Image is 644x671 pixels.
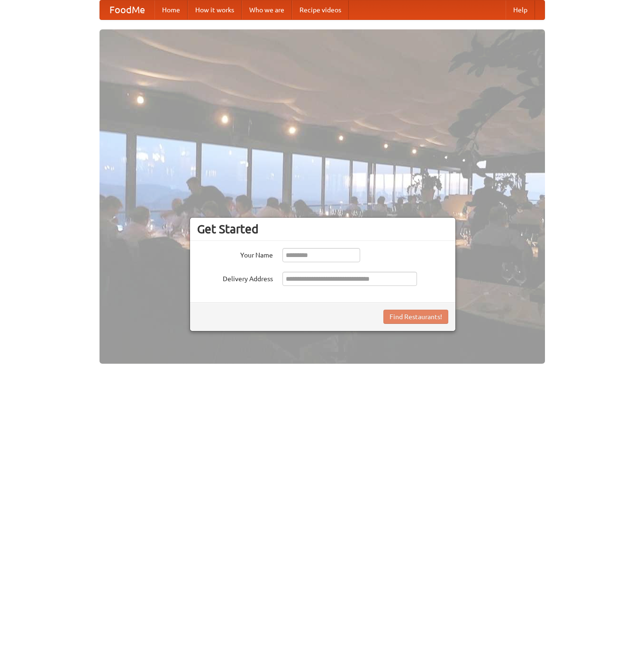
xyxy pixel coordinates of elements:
[506,0,535,19] a: Help
[197,222,448,236] h3: Get Started
[188,0,242,19] a: How it works
[383,310,448,324] button: Find Restaurants!
[154,0,188,19] a: Home
[242,0,292,19] a: Who we are
[292,0,349,19] a: Recipe videos
[197,272,273,284] label: Delivery Address
[197,248,273,260] label: Your Name
[100,0,154,19] a: FoodMe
